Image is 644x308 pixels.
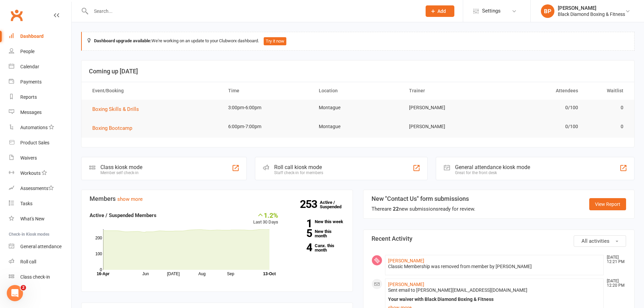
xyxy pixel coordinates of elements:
div: General attendance kiosk mode [455,164,530,170]
div: Product Sales [20,140,49,145]
div: Staff check-in for members [274,170,323,175]
th: Attendees [494,82,584,99]
strong: Active / Suspended Members [90,212,157,218]
a: Automations [9,120,71,135]
a: Roll call [9,254,71,269]
span: Sent email to [PERSON_NAME][EMAIL_ADDRESS][DOMAIN_NAME] [388,287,527,293]
span: Add [437,8,446,14]
a: Product Sales [9,135,71,150]
td: Montague [313,119,403,135]
a: Waivers [9,150,71,166]
div: Reports [20,94,37,100]
div: Class kiosk mode [100,164,142,170]
a: 5New this month [288,229,344,238]
div: Member self check-in [100,170,142,175]
div: Classic Membership was removed from member by [PERSON_NAME] [388,264,601,269]
div: We're working on an update to your Clubworx dashboard. [81,32,635,51]
a: What's New [9,211,71,227]
button: Add [426,5,454,17]
iframe: Intercom live chat [7,285,23,301]
div: People [20,49,34,54]
td: [PERSON_NAME] [403,100,494,116]
div: Automations [20,125,48,130]
th: Trainer [403,82,494,99]
a: [PERSON_NAME] [388,258,424,263]
a: show more [117,196,143,202]
button: Boxing Bootcamp [92,124,137,132]
div: Your waiver with Black Diamond Boxing & Fitness [388,297,601,302]
a: Class kiosk mode [9,269,71,285]
strong: 4 [288,242,312,253]
th: Event/Booking [86,82,222,99]
h3: Members [90,195,344,202]
div: General attendance [20,244,62,249]
a: People [9,44,71,59]
div: Roll call [20,259,36,264]
a: Reports [9,90,71,105]
span: All activities [581,238,610,244]
div: Dashboard [20,33,44,39]
th: Waitlist [584,82,629,99]
span: Settings [482,3,501,19]
td: 0/100 [494,100,584,116]
div: Black Diamond Boxing & Fitness [558,11,625,17]
div: Messages [20,110,42,115]
a: Workouts [9,166,71,181]
strong: 253 [300,199,320,209]
a: 253Active / Suspended [320,195,350,214]
td: 3:00pm-6:00pm [222,100,313,116]
div: Payments [20,79,42,85]
div: Assessments [20,186,54,191]
strong: 1 [288,218,312,229]
div: Workouts [20,170,41,176]
a: Tasks [9,196,71,211]
button: Try it now [264,37,286,45]
div: Roll call kiosk mode [274,164,323,170]
div: 1.2% [253,211,278,219]
time: [DATE] 12:21 PM [603,255,626,264]
td: 0 [584,119,629,135]
strong: 22 [393,206,399,212]
td: 0 [584,100,629,116]
input: Search... [89,6,417,16]
div: Great for the front desk [455,170,530,175]
a: Messages [9,105,71,120]
a: [PERSON_NAME] [388,282,424,287]
a: General attendance kiosk mode [9,239,71,254]
td: 0/100 [494,119,584,135]
a: View Report [589,198,626,210]
div: Last 30 Days [253,211,278,226]
strong: Dashboard upgrade available: [94,38,151,43]
div: Class check-in [20,274,50,280]
span: Boxing Skills & Drills [92,106,139,112]
div: Tasks [20,201,32,206]
div: There are new submissions ready for review. [372,205,475,213]
td: [PERSON_NAME] [403,119,494,135]
div: What's New [20,216,45,221]
div: [PERSON_NAME] [558,5,625,11]
a: Dashboard [9,29,71,44]
div: BP [541,4,554,18]
a: 4Canx. this month [288,243,344,252]
a: Calendar [9,59,71,74]
strong: 5 [288,228,312,238]
th: Location [313,82,403,99]
div: Calendar [20,64,39,69]
th: Time [222,82,313,99]
td: 6:00pm-7:00pm [222,119,313,135]
button: Boxing Skills & Drills [92,105,144,113]
td: Montague [313,100,403,116]
h3: New "Contact Us" form submissions [372,195,475,202]
span: 2 [21,285,26,290]
div: Waivers [20,155,37,161]
time: [DATE] 12:20 PM [603,279,626,288]
a: 1New this week [288,219,344,224]
button: All activities [574,235,626,247]
a: Assessments [9,181,71,196]
a: Payments [9,74,71,90]
a: Clubworx [8,7,25,24]
h3: Recent Activity [372,235,626,242]
span: Boxing Bootcamp [92,125,132,131]
h3: Coming up [DATE] [89,68,627,75]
